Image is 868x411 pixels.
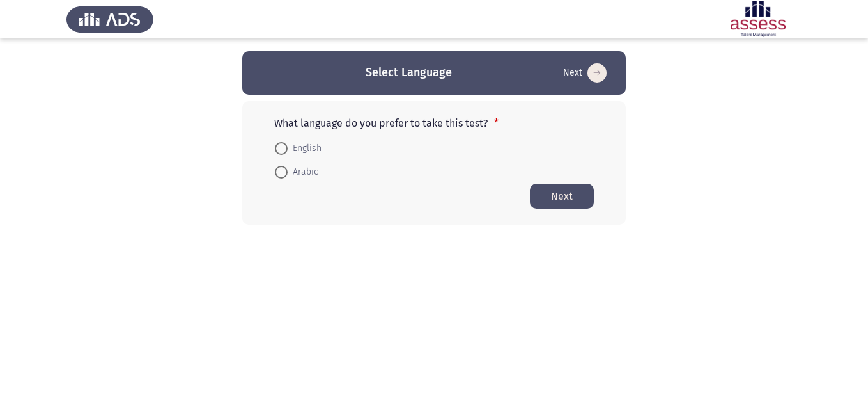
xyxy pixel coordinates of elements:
h3: Select Language [366,65,452,81]
button: Start assessment [559,63,610,83]
img: Assess Talent Management logo [66,1,153,37]
span: English [288,141,322,156]
img: Assessment logo of ASSESS Employability - EBI [715,1,802,37]
button: Start assessment [530,184,594,209]
p: What language do you prefer to take this test? [274,117,594,129]
span: Arabic [288,165,318,180]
